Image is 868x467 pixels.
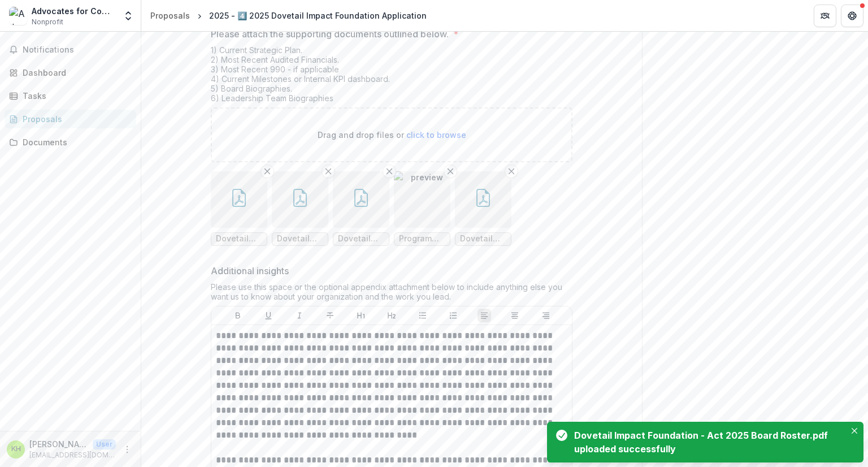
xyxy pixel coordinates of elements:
[383,165,396,178] button: Remove File
[211,27,449,41] p: Please attach the supporting documents outlined below.
[574,429,841,456] div: Dovetail Impact Foundation - Act 2025 Board Roster.pdf uploaded successfully
[23,45,132,55] span: Notifications
[262,309,275,322] button: Underline
[323,309,337,322] button: Strike
[231,309,245,322] button: Bold
[394,171,450,228] img: preview
[32,17,63,27] span: Nonprofit
[5,63,136,82] a: Dashboard
[505,165,518,178] button: Remove File
[209,10,427,21] div: 2025 - 4️⃣ 2025 Dovetail Impact Foundation Application
[272,171,328,246] div: Remove FileDovetail Impact Foundation - Act 2024-990 Tax Return.pdf
[211,45,572,107] div: 1) Current Strategic Plan. 2) Most Recent Audited Financials. 3) Most Recent 990 - if applicable ...
[146,7,431,24] nav: breadcrumb
[211,264,289,278] p: Additional insights
[385,309,398,322] button: Heading 2
[29,450,116,460] p: [EMAIL_ADDRESS][DOMAIN_NAME]
[5,133,136,152] a: Documents
[5,110,136,128] a: Proposals
[93,439,116,449] p: User
[261,165,274,178] button: Remove File
[5,87,136,105] a: Tasks
[211,282,572,306] div: Please use this space or the optional appendix attachment below to include anything else you want...
[29,438,88,450] p: [PERSON_NAME]
[848,424,861,438] button: Close
[416,309,429,322] button: Bullet List
[216,234,262,244] span: Dovetail Impact Foundation - 2024 36 Month Prospectus.pdf
[11,446,21,453] div: Kimber Hartmann
[444,165,457,178] button: Remove File
[478,309,491,322] button: Align Left
[277,234,323,244] span: Dovetail Impact Foundation - Act 2024-990 Tax Return.pdf
[841,5,863,27] button: Get Help
[814,5,836,27] button: Partners
[120,5,136,27] button: Open entity switcher
[5,41,136,59] button: Notifications
[9,7,27,25] img: Advocates for Community Transformation
[120,443,134,456] button: More
[211,171,267,246] div: Remove FileDovetail Impact Foundation - 2024 36 Month Prospectus.pdf
[333,171,389,246] div: Remove FileDovetail Impact Foundation - Act 2024 Audited Financials.pdf
[150,10,190,21] div: Proposals
[539,309,553,322] button: Align Right
[23,67,127,79] div: Dashboard
[146,7,194,24] a: Proposals
[460,234,506,244] span: Dovetail Impact Foundation - Act 2025 Board Roster.pdf
[318,129,466,141] p: Drag and drop files or
[23,90,127,102] div: Tasks
[23,113,127,125] div: Proposals
[32,5,116,17] div: Advocates for Community Transformation
[322,165,335,178] button: Remove File
[399,234,445,244] span: Program Dashboard for Dovetail Impact Foundation.png
[394,171,450,246] div: Remove FilepreviewProgram Dashboard for Dovetail Impact Foundation.png
[406,130,466,140] span: click to browse
[446,309,460,322] button: Ordered List
[354,309,368,322] button: Heading 1
[293,309,306,322] button: Italicize
[338,234,384,244] span: Dovetail Impact Foundation - Act 2024 Audited Financials.pdf
[23,136,127,148] div: Documents
[455,171,511,246] div: Remove FileDovetail Impact Foundation - Act 2025 Board Roster.pdf
[508,309,522,322] button: Align Center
